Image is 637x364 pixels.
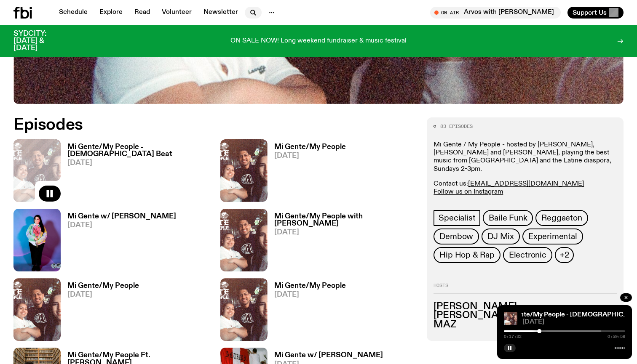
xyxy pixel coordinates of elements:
span: Hip Hop & Rap [439,250,494,260]
button: Support Us [567,7,624,19]
span: [DATE] [274,152,346,159]
span: Experimental [528,232,577,241]
a: Mi Gente/My People[DATE] [268,282,346,341]
span: [DATE] [274,291,346,298]
span: [DATE] [522,319,625,325]
span: 0:17:32 [504,335,522,339]
a: Baile Funk [483,210,533,226]
a: Reggaeton [535,210,588,226]
a: Mi Gente/My People[DATE] [268,143,346,202]
a: [EMAIL_ADDRESS][DOMAIN_NAME] [468,181,584,187]
a: Experimental [522,228,583,244]
a: Explore [94,7,128,19]
span: [DATE] [67,222,176,229]
span: 0:59:58 [608,335,625,339]
span: Reggaeton [541,213,582,223]
a: Schedule [54,7,93,19]
span: DJ Mix [487,232,514,241]
a: DJ Mix [482,228,520,244]
span: +2 [560,250,569,260]
a: Hip Hop & Rap [434,247,500,263]
span: [DATE] [274,229,417,236]
h2: Episodes [13,117,417,133]
a: Volunteer [157,7,197,19]
a: Mi Gente/My People - [DEMOGRAPHIC_DATA] Beat[DATE] [61,143,210,202]
h3: Mi Gente/My People [67,282,139,290]
h3: Mi Gente w/ [PERSON_NAME] [67,213,176,220]
a: Electronic [503,247,552,263]
h3: Mi Gente/My People [274,282,346,290]
h3: Mi Gente/My People with [PERSON_NAME] [274,213,417,227]
h3: Mi Gente/My People - [DEMOGRAPHIC_DATA] Beat [67,143,210,158]
p: Contact us: [434,180,617,196]
h3: Mi Gente w/ [PERSON_NAME] [274,352,383,359]
span: Specialist [439,213,475,223]
a: Mi Gente w/ [PERSON_NAME][DATE] [61,213,176,271]
button: +2 [555,247,574,263]
p: Mi Gente / My People - hosted by [PERSON_NAME], [PERSON_NAME] and [PERSON_NAME], playing the best... [434,141,617,173]
span: Support Us [573,9,607,16]
h3: [PERSON_NAME] [434,302,617,311]
h3: Mi Gente/My People [274,143,346,151]
span: [DATE] [67,159,210,167]
a: Read [129,7,155,19]
h3: SYDCITY: [DATE] & [DATE] [13,30,67,52]
h3: [PERSON_NAME] [434,311,617,320]
a: Newsletter [198,7,243,19]
a: Specialist [434,210,480,226]
span: 83 episodes [440,124,473,129]
a: Mi Gente/My People with [PERSON_NAME][DATE] [268,213,417,271]
a: Follow us on Instagram [434,189,503,195]
span: Electronic [509,250,546,260]
span: Dembow [439,232,473,241]
span: Baile Funk [489,213,527,223]
h3: MAZ [434,320,617,329]
p: ON SALE NOW! Long weekend fundraiser & music festival [230,37,407,45]
h2: Hosts [434,283,617,293]
a: Mi Gente/My People[DATE] [61,282,139,341]
span: [DATE] [67,291,139,298]
a: Dembow [434,228,479,244]
button: On AirArvos with [PERSON_NAME] [430,7,561,19]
